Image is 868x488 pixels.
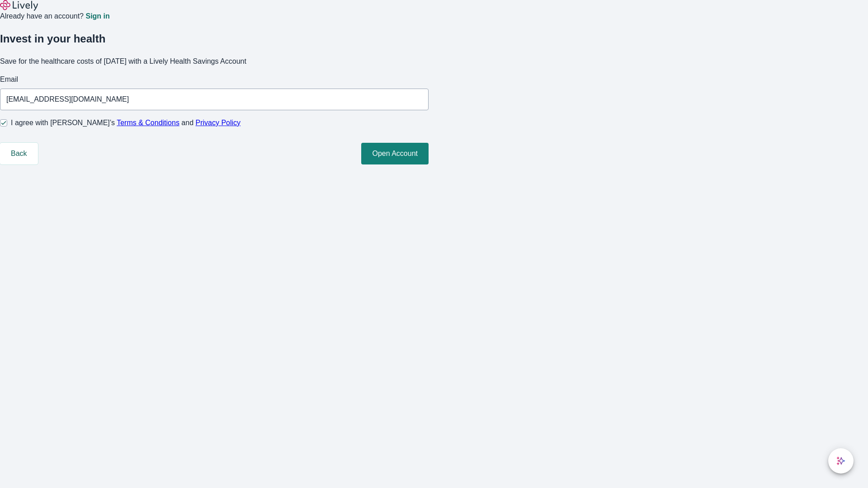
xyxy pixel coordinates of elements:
a: Privacy Policy [196,119,241,127]
button: chat [828,448,854,474]
button: Open Account [361,143,429,164]
span: I agree with [PERSON_NAME]’s and [11,117,241,128]
a: Terms & Conditions [117,119,179,127]
a: Sign in [85,13,109,20]
svg: Lively AI Assistant [836,456,845,465]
